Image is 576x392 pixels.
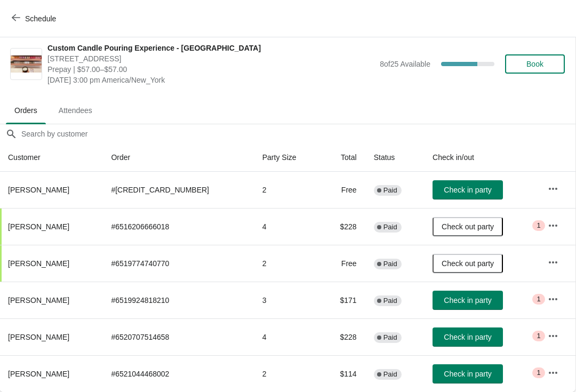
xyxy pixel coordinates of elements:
[8,186,69,194] span: [PERSON_NAME]
[47,53,374,64] span: [STREET_ADDRESS]
[433,291,503,310] button: Check in party
[444,333,491,341] span: Check in party
[444,186,491,194] span: Check in party
[5,9,65,28] button: Schedule
[537,332,540,340] span: 1
[102,282,253,318] td: # 6519924818210
[102,318,253,355] td: # 6520707514658
[8,370,69,378] span: [PERSON_NAME]
[321,143,365,172] th: Total
[254,143,321,172] th: Party Size
[25,14,56,23] span: Schedule
[102,172,253,208] td: # [CREDIT_CARD_NUMBER]
[8,296,69,305] span: [PERSON_NAME]
[383,186,397,195] span: Paid
[321,355,365,392] td: $114
[444,370,491,378] span: Check in party
[254,355,321,392] td: 2
[102,208,253,245] td: # 6516206666018
[383,260,397,268] span: Paid
[383,297,397,305] span: Paid
[537,295,540,303] span: 1
[254,318,321,355] td: 4
[6,101,46,120] span: Orders
[433,254,503,273] button: Check out party
[444,296,491,305] span: Check in party
[383,370,397,379] span: Paid
[321,245,365,282] td: Free
[383,223,397,231] span: Paid
[8,259,69,268] span: [PERSON_NAME]
[321,282,365,318] td: $171
[11,55,42,73] img: Custom Candle Pouring Experience - Fort Lauderdale
[47,43,374,53] span: Custom Candle Pouring Experience - [GEOGRAPHIC_DATA]
[102,143,253,172] th: Order
[365,143,424,172] th: Status
[8,333,69,341] span: [PERSON_NAME]
[383,333,397,342] span: Paid
[537,221,540,230] span: 1
[47,75,374,85] span: [DATE] 3:00 pm America/New_York
[505,54,565,74] button: Book
[8,222,69,231] span: [PERSON_NAME]
[424,143,539,172] th: Check in/out
[21,124,575,143] input: Search by customer
[50,101,101,120] span: Attendees
[254,282,321,318] td: 3
[102,355,253,392] td: # 6521044468002
[47,64,374,75] span: Prepay | $57.00–$57.00
[433,180,503,199] button: Check in party
[537,369,540,377] span: 1
[526,60,543,68] span: Book
[254,208,321,245] td: 4
[380,60,430,68] span: 8 of 25 Available
[433,364,503,383] button: Check in party
[254,172,321,208] td: 2
[321,318,365,355] td: $228
[433,217,503,236] button: Check out party
[442,259,494,268] span: Check out party
[433,327,503,347] button: Check in party
[102,245,253,282] td: # 6519774740770
[254,245,321,282] td: 2
[321,172,365,208] td: Free
[442,222,494,231] span: Check out party
[321,208,365,245] td: $228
